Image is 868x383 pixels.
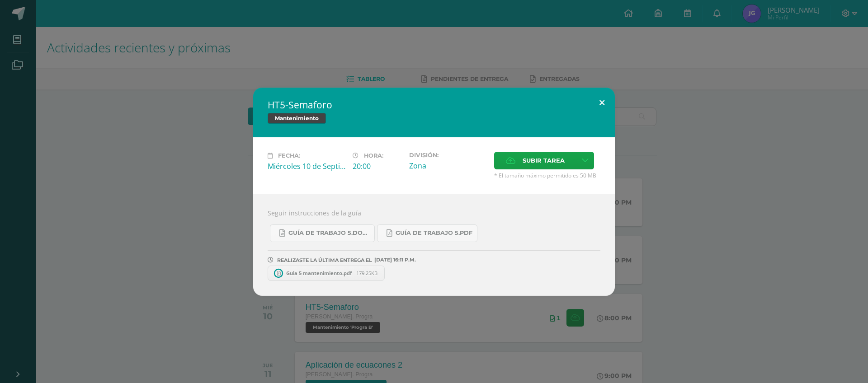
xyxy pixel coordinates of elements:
div: Miércoles 10 de Septiembre [268,161,345,171]
label: División: [409,152,487,159]
a: Guía de trabajo 5.pdf [377,224,477,242]
span: * El tamaño máximo permitido es 50 MB [494,172,600,179]
h2: HT5-Semaforo [268,98,600,111]
a: Guía de trabajo 5.docx [270,224,375,242]
div: Zona [409,161,487,171]
span: Fecha: [278,152,300,159]
div: 20:00 [353,161,402,171]
span: Mantenimiento [268,113,326,124]
span: Guía de trabajo 5.pdf [396,229,472,237]
span: Guía de trabajo 5.docx [288,229,370,237]
span: Hora: [364,152,383,159]
span: REALIZASTE LA ÚLTIMA ENTREGA EL [277,257,372,263]
a: Guia 5 mantenimiento.pdf 179.25KB [268,266,385,281]
div: Seguir instrucciones de la guía [253,194,615,296]
button: Close (Esc) [589,88,615,118]
span: Guia 5 mantenimiento.pdf [282,270,356,276]
span: Subir tarea [523,152,565,169]
span: 179.25KB [356,270,377,276]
